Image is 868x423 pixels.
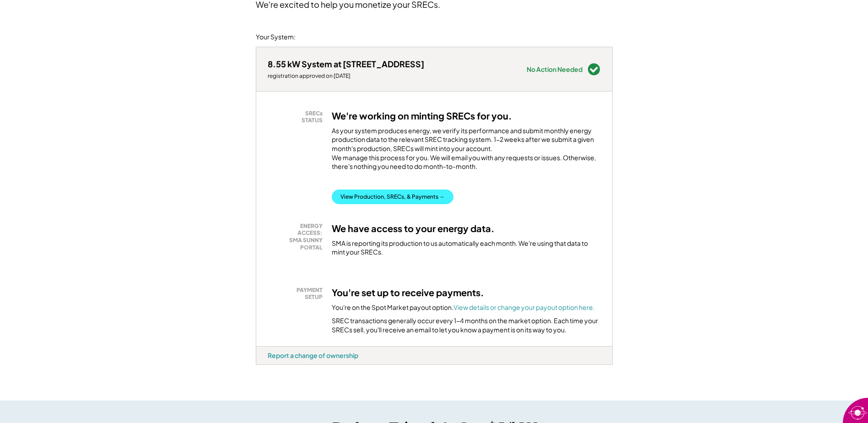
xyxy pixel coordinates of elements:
div: No Action Needed [527,66,582,72]
div: SREC transactions generally occur every 1-4 months on the market option. Each time your SRECs sel... [332,316,601,334]
div: As your system produces energy, we verify its performance and submit monthly energy production da... [332,126,601,176]
div: Report a change of ownership [268,351,358,359]
a: View details or change your payout option here. [453,303,595,311]
div: You're on the Spot Market payout option. [332,303,595,312]
h3: You're set up to receive payments. [332,287,484,298]
div: PAYMENT SETUP [272,287,323,301]
div: Your System: [256,33,296,42]
div: ud17lqja - VA Distributed [256,365,286,369]
div: registration approved on [DATE] [268,72,424,80]
h3: We're working on minting SRECs for you. [332,110,512,122]
div: 8.55 kW System at [STREET_ADDRESS] [268,59,424,69]
div: SRECs STATUS [272,110,323,124]
h3: We have access to your energy data. [332,222,495,234]
div: ENERGY ACCESS: SMA SUNNY PORTAL [272,222,323,251]
button: View Production, SRECs, & Payments → [332,190,453,204]
div: SMA is reporting its production to us automatically each month. We're using that data to mint you... [332,239,601,257]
